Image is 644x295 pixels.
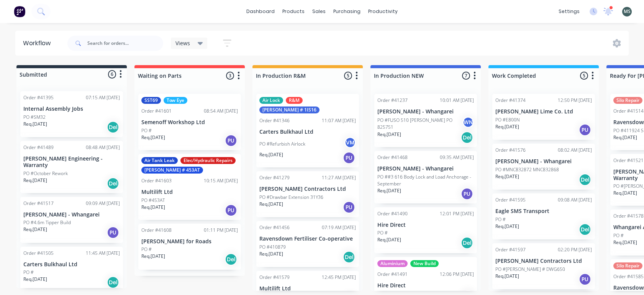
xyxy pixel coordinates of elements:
[259,236,356,242] p: Ravensdown Fertiliser Co-operative
[107,226,119,239] div: PU
[579,174,591,186] div: Del
[259,107,320,113] div: [PERSON_NAME] # 1IS16
[23,170,68,177] p: PO #October Rework
[495,158,592,165] p: [PERSON_NAME] - Whangarei
[579,124,591,136] div: PU
[107,121,119,133] div: Del
[259,174,290,181] div: Order #41279
[256,171,359,217] div: Order #4127911:27 AM [DATE][PERSON_NAME] Contractors LtdPO #Drawbar Extension 31Y36Req.[DATE]PU
[495,216,506,223] p: PO #
[20,247,123,293] div: Order #4150511:45 AM [DATE]Carters Bulkhaul LtdPO #Req.[DATE]Del
[259,285,356,292] p: Multilift Ltd
[613,213,644,220] div: Order #41578
[141,177,172,184] div: Order #41603
[377,154,408,161] div: Order #41468
[225,204,237,216] div: PU
[20,91,123,137] div: Order #4139507:15 AM [DATE]Internal Assembly JobsPO #SM32Req.[DATE]Del
[23,177,47,184] p: Req. [DATE]
[23,226,47,233] p: Req. [DATE]
[377,222,474,228] p: Hire Direct
[141,253,165,260] p: Req. [DATE]
[495,116,520,123] p: PO #E800N
[23,39,54,48] div: Workflow
[377,166,474,172] p: [PERSON_NAME] - Whangarei
[322,224,356,231] div: 07:19 AM [DATE]
[322,274,356,281] div: 12:45 PM [DATE]
[462,116,474,128] div: WN
[204,177,238,184] div: 10:15 AM [DATE]
[141,157,178,164] div: Air Tank Leak
[243,6,279,17] a: dashboard
[259,251,283,257] p: Req. [DATE]
[86,200,120,207] div: 09:09 AM [DATE]
[204,108,238,115] div: 08:54 AM [DATE]
[175,39,190,47] span: Views
[613,190,637,197] p: Req. [DATE]
[23,211,120,218] p: [PERSON_NAME] - Whangarei
[495,223,519,230] p: Req. [DATE]
[20,141,123,193] div: Order #4148908:48 AM [DATE][PERSON_NAME] Engineering - WarrantyPO #October ReworkReq.[DATE]Del
[613,134,637,141] p: Req. [DATE]
[279,6,308,17] div: products
[495,258,592,264] p: [PERSON_NAME] Contractors Ltd
[495,147,526,154] div: Order #41576
[138,224,241,270] div: Order #4160801:11 PM [DATE][PERSON_NAME] for RoadsPO #Req.[DATE]Del
[613,232,624,239] p: PO #
[495,246,526,253] div: Order #41597
[613,108,644,115] div: Order #41514
[343,201,355,213] div: PU
[558,97,592,104] div: 12:50 PM [DATE]
[23,219,71,226] p: PO #4.6m Tipper Build
[374,151,477,203] div: Order #4146809:35 AM [DATE][PERSON_NAME] - WhangareiPO ##3 616 Body Lock and Load Anchorage - Sep...
[461,131,473,144] div: Del
[322,117,356,124] div: 11:07 AM [DATE]
[164,97,187,104] div: Tow Eye
[410,260,439,267] div: New Build
[377,131,401,138] p: Req. [DATE]
[256,221,359,267] div: Order #4145607:19 AM [DATE]Ravensdown Fertiliser Co-operativePO #410879Req.[DATE]Del
[613,273,644,280] div: Order #41585
[377,229,388,236] p: PO #
[225,134,237,147] div: PU
[461,188,473,200] div: PU
[23,269,34,276] p: PO #
[107,177,119,190] div: Del
[23,144,54,151] div: Order #41489
[23,121,47,128] p: Req. [DATE]
[495,97,526,104] div: Order #41374
[440,271,474,278] div: 12:06 PM [DATE]
[495,273,519,280] p: Req. [DATE]
[322,174,356,181] div: 11:27 AM [DATE]
[23,114,46,121] p: PO #SM32
[141,238,238,245] p: [PERSON_NAME] for Roads
[225,253,237,265] div: Del
[256,94,359,167] div: Air LockR&M[PERSON_NAME] # 1IS16Order #4134611:07 AM [DATE]Carters Bulkhaul LtdPO #Refurbish Airl...
[492,144,595,190] div: Order #4157608:02 AM [DATE][PERSON_NAME] - WhangareiPO #MNC832872 MNC832868Req.[DATE]Del
[495,197,526,203] div: Order #41595
[440,97,474,104] div: 10:01 AM [DATE]
[259,224,290,231] div: Order #41456
[613,262,642,269] div: Silo Repair
[141,119,238,126] p: Semenoff Workshop Ltd
[180,157,236,164] div: Elec/Hydraulic Repairs
[259,97,283,104] div: Air Lock
[495,208,592,215] p: Eagle SMS Transport
[141,167,203,174] div: [PERSON_NAME] # 453AT
[141,134,165,141] p: Req. [DATE]
[495,123,519,130] p: Req. [DATE]
[87,36,163,51] input: Search for orders...
[23,94,54,101] div: Order #41395
[377,282,474,289] p: Hire Direct
[23,106,120,112] p: Internal Assembly Jobs
[259,186,356,192] p: [PERSON_NAME] Contractors Ltd
[23,261,120,268] p: Carters Bulkhaul Ltd
[579,273,591,285] div: PU
[495,173,519,180] p: Req. [DATE]
[440,210,474,217] div: 12:01 PM [DATE]
[259,194,323,201] p: PO #Drawbar Extension 31Y36
[613,157,644,164] div: Order #41521
[141,246,152,253] p: PO #
[141,204,165,211] p: Req. [DATE]
[613,239,637,246] p: Req. [DATE]
[23,250,54,257] div: Order #41505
